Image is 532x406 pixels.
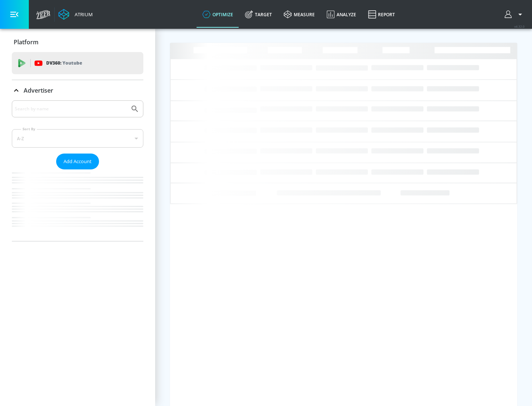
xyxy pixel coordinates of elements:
a: Report [362,1,401,28]
label: Sort By [21,127,37,131]
a: optimize [197,1,239,28]
a: Atrium [58,9,93,20]
input: Search by name [15,104,127,114]
button: Add Account [56,154,99,169]
a: measure [278,1,321,28]
div: DV360: Youtube [12,52,143,74]
div: A-Z [12,129,143,148]
a: Analyze [321,1,362,28]
span: v 4.32.0 [514,24,525,28]
span: Add Account [64,157,92,166]
p: Advertiser [24,86,53,94]
a: Target [239,1,278,28]
div: Advertiser [12,100,143,241]
p: Youtube [62,59,82,67]
div: Atrium [72,11,93,18]
nav: list of Advertiser [12,169,143,241]
div: Platform [12,32,143,52]
div: Advertiser [12,80,143,101]
p: Platform [14,38,38,46]
p: DV360: [46,59,82,67]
